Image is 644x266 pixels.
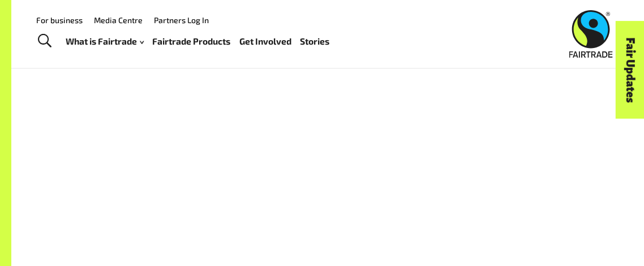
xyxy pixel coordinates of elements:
[66,33,144,49] a: What is Fairtrade
[300,33,329,49] a: Stories
[94,15,143,25] a: Media Centre
[569,10,612,58] img: Fairtrade Australia New Zealand logo
[31,27,58,55] a: Toggle Search
[239,33,291,49] a: Get Involved
[36,15,83,25] a: For business
[154,15,209,25] a: Partners Log In
[152,33,230,49] a: Fairtrade Products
